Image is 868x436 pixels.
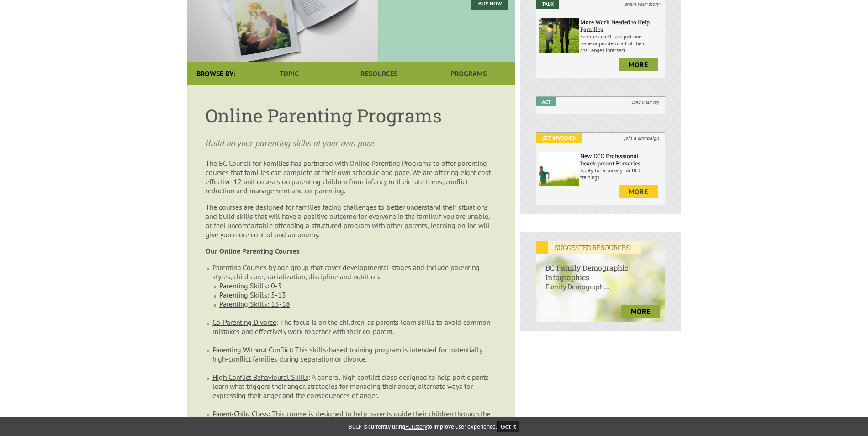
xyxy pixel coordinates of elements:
li: : A general high conflict class designed to help participants learn what triggers their anger, st... [212,372,497,409]
span: If you are unable, or feel uncomfortable attending a structured program with other parents, learn... [206,212,490,239]
a: Programs [424,62,513,85]
i: join a campaign [619,133,665,143]
a: Topic [244,62,334,85]
h1: Online Parenting Programs [206,103,497,128]
li: : The focus is on the children, as parents learn skills to avoid common mistakes and effectively ... [212,318,497,345]
a: Parenting Without Conflict [212,345,291,354]
a: Resources [334,62,423,85]
h6: More Work Needed to Help Families [580,18,662,33]
p: The BC Council for Families has partnered with Online Parenting Programs to offer parenting cours... [206,159,497,195]
div: Browse By: [187,62,244,85]
a: High Conflict Behavioural Skills [212,372,308,382]
a: Fullstory [405,423,427,431]
h6: New ECE Professional Development Bursaries [580,152,662,167]
a: Parenting Skills: 0-5 [219,281,282,290]
button: Got it [497,421,520,432]
h6: BC Family Demographic Infographics [536,254,665,282]
a: Parent-Child Class [212,409,268,418]
p: Family Demograph... [536,282,665,300]
a: Co-Parenting Divorce [212,318,276,327]
li: Parenting Courses by age group that cover developmental stages and include parenting styles, chil... [212,263,497,318]
a: more [619,185,658,198]
em: SUGGESTED RESOURCES [536,241,641,254]
i: take a survey [626,97,665,106]
p: Apply for a bursary for BCCF trainings [580,167,662,181]
p: Families don’t face just one issue or problem; all of their challenges intersect. [580,33,662,53]
em: Act [536,97,556,106]
a: more [621,305,660,318]
strong: Our Online Parenting Courses [206,246,300,255]
p: The courses are designed for families facing challenges to better understand their situations and... [206,202,497,239]
p: Build on your parenting skills at your own pace [206,137,497,149]
a: Parenting Skills: 13-18 [219,299,290,308]
a: more [619,58,658,71]
a: Parenting Skills: 5-13 [219,290,286,299]
li: : This skills-based training program is intended for potentially high-conflict families during se... [212,345,497,372]
em: Get Involved [536,133,582,143]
